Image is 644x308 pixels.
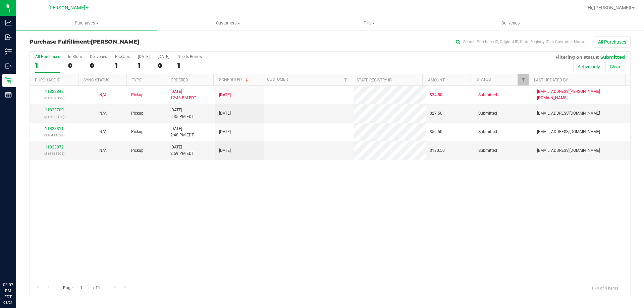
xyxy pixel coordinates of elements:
div: 1 [115,62,130,69]
span: [DATE] [219,110,231,117]
div: In Store [68,54,82,59]
span: [EMAIL_ADDRESS][DOMAIN_NAME] [537,129,600,135]
a: 11823872 [45,145,64,149]
p: (316414491) [34,150,74,157]
a: Purchases [16,16,157,30]
a: Filter [518,74,529,85]
span: Submitted [600,54,625,60]
a: Type [132,78,142,82]
span: Deliveries [492,20,529,26]
button: Active only [573,61,604,72]
span: [DATE] [219,147,231,154]
p: (316411538) [34,132,74,138]
div: All Purchases [35,54,60,59]
span: Pickup [131,129,144,135]
a: Scheduled [219,77,250,82]
span: [DATE] [219,92,231,98]
a: Deliveries [440,16,581,30]
inline-svg: Analytics [5,19,12,26]
div: 0 [158,62,169,69]
div: [DATE] [158,54,169,59]
span: $34.50 [430,92,442,98]
span: 1 - 4 of 4 items [586,283,624,293]
span: Tills [299,20,439,26]
span: Pickup [131,147,144,154]
a: Customers [157,16,299,30]
div: 0 [68,62,82,69]
span: Pickup [131,92,144,98]
span: [EMAIL_ADDRESS][DOMAIN_NAME] [537,110,600,117]
span: Submitted [478,147,497,154]
input: Search Purchase ID, Original ID, State Registry ID or Customer Name... [453,37,587,47]
a: 11823700 [45,108,64,112]
span: Page of 1 [57,283,106,293]
inline-svg: Inbound [5,34,12,41]
button: N/A [99,110,107,117]
span: Not Applicable [99,148,107,153]
span: [DATE] 2:48 PM EDT [170,126,194,138]
span: [DATE] [219,129,231,135]
h3: Purchase Fulfillment: [30,39,230,45]
inline-svg: Retail [5,77,12,84]
div: PickUps [115,54,130,59]
a: State Registry ID [357,78,392,82]
p: (316378199) [34,95,74,101]
span: Not Applicable [99,129,107,134]
a: Status [476,77,491,82]
span: [PERSON_NAME] [91,39,139,45]
div: 1 [138,62,150,69]
span: $130.50 [430,147,445,154]
span: Purchases [16,20,157,26]
a: Customer [267,77,288,82]
button: N/A [99,147,107,154]
inline-svg: Inventory [5,48,12,55]
inline-svg: Reports [5,91,12,98]
a: Filter [340,74,351,85]
button: N/A [99,129,107,135]
div: 0 [90,62,107,69]
span: Filtering on status: [555,54,599,60]
a: 11823811 [45,126,64,131]
inline-svg: Outbound [5,63,12,69]
span: [DATE] 2:59 PM EDT [170,144,194,157]
div: [DATE] [138,54,150,59]
span: Pickup [131,110,144,117]
p: 08/21 [3,300,13,305]
a: Last Updated By [534,78,568,82]
div: 1 [35,62,60,69]
a: Sync Status [84,78,109,82]
a: 11822848 [45,89,64,94]
span: $27.50 [430,110,442,117]
a: Amount [428,78,445,82]
button: All Purchases [594,36,631,48]
span: Not Applicable [99,111,107,116]
span: Hi, [PERSON_NAME]! [588,5,631,10]
div: Deliveries [90,54,107,59]
span: Submitted [478,110,497,117]
input: 1 [77,283,89,293]
span: Not Applicable [99,93,107,97]
button: Clear [605,61,625,72]
span: Submitted [478,129,497,135]
div: 1 [177,62,202,69]
span: [DATE] 2:35 PM EDT [170,107,194,120]
span: [PERSON_NAME] [48,5,85,11]
a: Tills [299,16,440,30]
div: Needs Review [177,54,202,59]
span: [DATE] 12:46 PM EDT [170,88,196,101]
iframe: Resource center [7,254,27,274]
span: $59.50 [430,129,442,135]
span: [EMAIL_ADDRESS][DOMAIN_NAME] [537,147,600,154]
span: [EMAIL_ADDRESS][PERSON_NAME][DOMAIN_NAME] [537,88,626,101]
button: N/A [99,92,107,98]
span: Submitted [478,92,497,98]
span: Customers [158,20,298,26]
p: (312022120) [34,114,74,120]
a: Ordered [171,78,188,82]
p: 03:07 PM EDT [3,282,13,300]
a: Purchase ID [35,78,60,82]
